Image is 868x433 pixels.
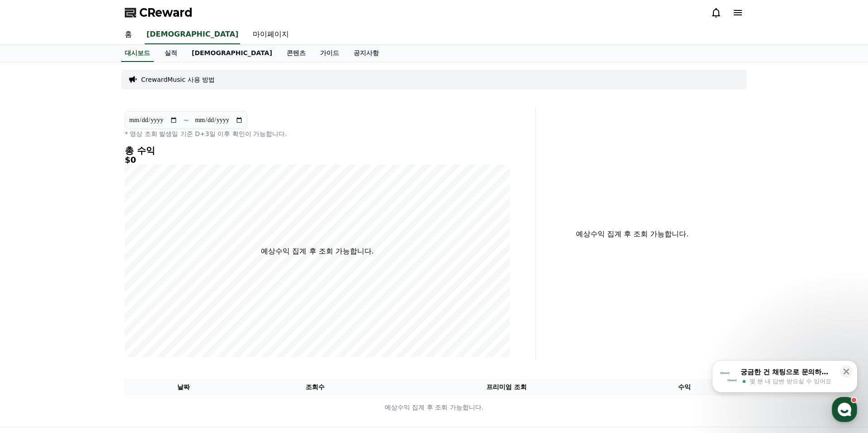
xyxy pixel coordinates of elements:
a: 홈 [3,287,60,309]
a: [DEMOGRAPHIC_DATA] [145,25,240,44]
a: 설정 [117,287,174,309]
th: 날짜 [125,379,243,395]
p: 예상수익 집계 후 조회 가능합니다. [543,229,722,240]
th: 수익 [625,379,743,395]
a: CrewardMusic 사용 방법 [141,75,215,84]
span: 홈 [28,300,34,307]
span: 설정 [140,300,151,307]
a: 대화 [60,287,117,309]
a: 가이드 [313,45,346,62]
p: ~ [183,115,189,126]
a: 실적 [157,45,184,62]
a: 마이페이지 [245,25,296,44]
span: CReward [139,5,193,20]
a: 공지사항 [346,45,386,62]
a: 대시보드 [121,45,154,62]
a: [DEMOGRAPHIC_DATA] [184,45,279,62]
a: 홈 [118,25,139,44]
p: 예상수익 집계 후 조회 가능합니다. [261,246,373,257]
h5: $0 [125,155,510,165]
p: * 영상 조회 발생일 기준 D+3일 이후 확인이 가능합니다. [125,129,510,138]
a: CReward [125,5,193,20]
th: 조회수 [243,379,388,395]
th: 프리미엄 조회 [388,379,625,395]
a: 콘텐츠 [279,45,313,62]
p: 예상수익 집계 후 조회 가능합니다. [125,403,743,412]
span: 대화 [83,301,94,308]
h4: 총 수익 [125,146,510,155]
